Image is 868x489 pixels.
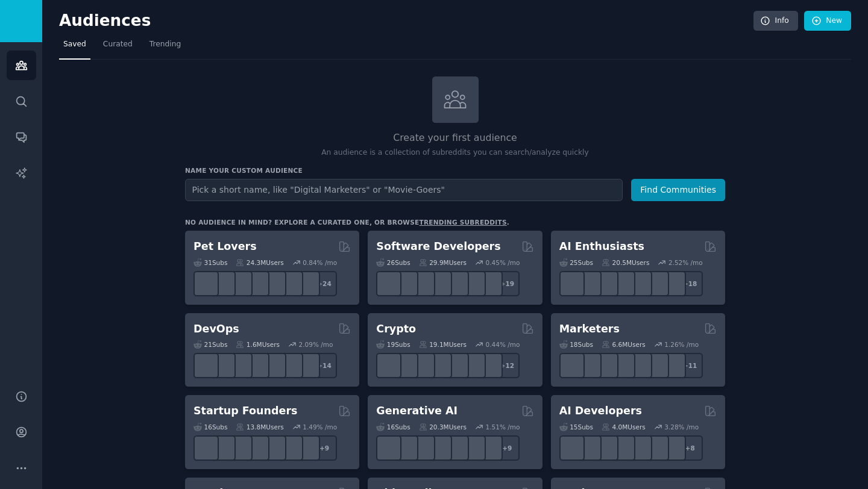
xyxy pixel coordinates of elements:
[664,423,699,431] div: 3.28 % /mo
[197,357,216,375] img: azuredevops
[185,166,725,175] h3: Name your custom audience
[447,357,466,375] img: defiblockchain
[602,258,649,267] div: 20.5M Users
[678,353,703,378] div: + 11
[562,438,581,457] img: DeepSeek
[494,435,520,461] div: + 9
[193,423,227,431] div: 16 Sub s
[414,438,432,457] img: deepdream
[486,423,520,431] div: 1.51 % /mo
[579,274,598,293] img: DeepSeek
[419,423,467,431] div: 20.3M Users
[236,258,283,267] div: 24.3M Users
[145,35,185,60] a: Trending
[236,423,283,431] div: 13.8M Users
[596,438,615,457] img: Rag
[298,357,317,375] img: PlatformEngineers
[59,35,90,60] a: Saved
[380,357,398,375] img: ethfinance
[481,357,500,375] img: defi_
[678,271,703,296] div: + 18
[376,322,416,337] h2: Crypto
[596,274,615,293] img: AItoolsCatalog
[804,11,851,31] a: New
[481,274,500,293] img: elixir
[193,340,227,349] div: 21 Sub s
[579,438,598,457] img: LangChain
[602,423,646,431] div: 4.0M Users
[265,438,283,457] img: indiehackers
[248,438,266,457] img: ycombinator
[236,340,280,349] div: 1.6M Users
[664,340,699,349] div: 1.26 % /mo
[647,274,665,293] img: OpenAIDev
[193,322,239,337] h2: DevOps
[299,340,333,349] div: 2.09 % /mo
[579,357,598,375] img: bigseo
[596,357,615,375] img: AskMarketing
[248,274,266,293] img: turtle
[562,274,581,293] img: GoogleGeminiAI
[248,357,266,375] img: DevOpsLinks
[193,258,227,267] div: 31 Sub s
[214,357,233,375] img: AWS_Certified_Experts
[494,353,520,378] div: + 12
[613,438,632,457] img: MistralAI
[664,438,682,457] img: AIDevelopersSociety
[376,258,410,267] div: 26 Sub s
[494,271,520,296] div: + 19
[281,438,300,457] img: Entrepreneurship
[562,357,581,375] img: content_marketing
[193,239,257,254] h2: Pet Lovers
[464,357,483,375] img: CryptoNews
[197,438,216,457] img: EntrepreneurRideAlong
[185,218,509,226] div: No audience in mind? Explore a curated one, or browse .
[630,357,649,375] img: googleads
[397,274,415,293] img: csharp
[430,274,449,293] img: iOSProgramming
[678,435,703,461] div: + 8
[312,271,337,296] div: + 24
[63,39,86,50] span: Saved
[419,219,506,226] a: trending subreddits
[613,357,632,375] img: Emailmarketing
[298,438,317,457] img: growmybusiness
[231,438,250,457] img: startup
[414,357,432,375] img: ethstaker
[376,403,458,419] h2: Generative AI
[559,340,593,349] div: 18 Sub s
[185,179,623,201] input: Pick a short name, like "Digital Marketers" or "Movie-Goers"
[376,423,410,431] div: 16 Sub s
[214,438,233,457] img: SaaS
[414,274,432,293] img: learnjavascript
[59,11,753,31] h2: Audiences
[193,403,297,419] h2: Startup Founders
[631,179,725,201] button: Find Communities
[668,258,703,267] div: 2.52 % /mo
[630,438,649,457] img: OpenSourceAI
[376,239,500,254] h2: Software Developers
[99,35,137,60] a: Curated
[464,274,483,293] img: AskComputerScience
[312,435,337,461] div: + 9
[185,131,725,146] h2: Create your first audience
[613,274,632,293] img: chatgpt_promptDesign
[397,357,415,375] img: 0xPolygon
[630,274,649,293] img: chatgpt_prompts_
[664,274,682,293] img: ArtificalIntelligence
[486,340,520,349] div: 0.44 % /mo
[397,438,415,457] img: dalle2
[281,357,300,375] img: aws_cdk
[486,258,520,267] div: 0.45 % /mo
[197,274,216,293] img: herpetology
[464,438,483,457] img: starryai
[376,340,410,349] div: 19 Sub s
[559,403,642,419] h2: AI Developers
[430,357,449,375] img: web3
[298,274,317,293] img: dogbreed
[303,258,337,267] div: 0.84 % /mo
[559,258,593,267] div: 25 Sub s
[149,39,181,50] span: Trending
[214,274,233,293] img: ballpython
[380,438,398,457] img: aivideo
